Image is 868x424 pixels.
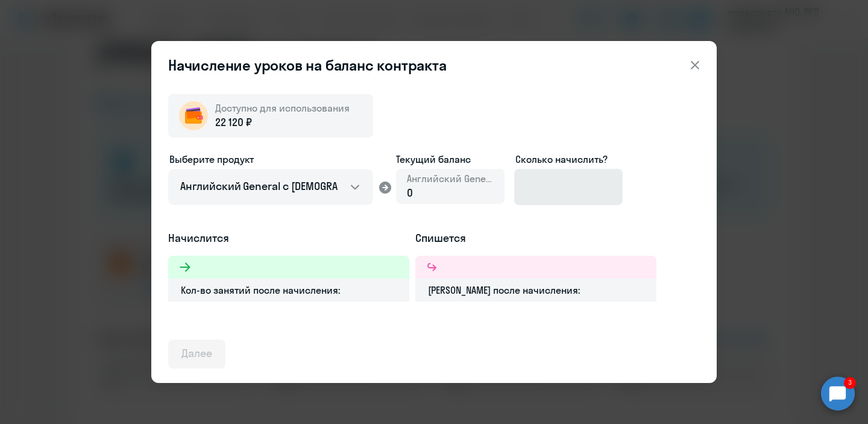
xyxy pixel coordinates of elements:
h5: Начислится [168,230,409,246]
div: Кол-во занятий после начисления: [168,279,409,302]
span: Выберите продукт [169,153,254,165]
span: Доступно для использования [215,102,350,114]
button: Далее [168,340,225,369]
span: Английский General [407,172,494,185]
span: Сколько начислить? [515,153,608,165]
span: 0 [407,186,413,200]
header: Начисление уроков на баланс контракта [151,55,717,75]
span: 22 120 ₽ [215,115,252,130]
span: Текущий баланс [396,152,505,166]
div: Далее [181,346,212,361]
img: wallet-circle.png [179,101,208,130]
div: [PERSON_NAME] после начисления: [415,279,656,302]
h5: Спишется [415,230,656,246]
